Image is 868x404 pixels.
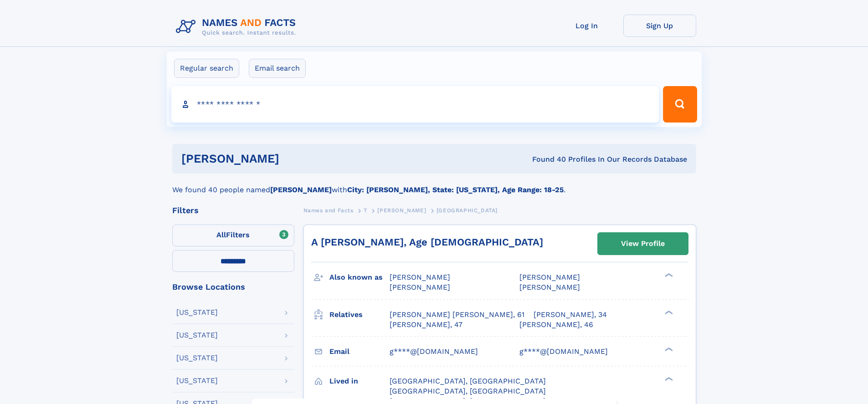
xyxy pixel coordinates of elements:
[519,283,580,291] span: [PERSON_NAME]
[347,185,564,194] b: City: [PERSON_NAME], State: [US_STATE], Age Range: 18-25
[406,154,687,164] div: Found 40 Profiles In Our Records Database
[176,354,218,362] div: [US_STATE]
[364,205,367,216] a: T
[303,205,354,216] a: Names and Facts
[623,15,696,37] a: Sign Up
[663,86,697,123] button: Search Button
[329,270,390,285] h3: Also known as
[174,59,239,78] label: Regular search
[437,207,498,214] span: [GEOGRAPHIC_DATA]
[621,233,665,254] div: View Profile
[172,206,294,215] div: Filters
[519,273,580,281] span: [PERSON_NAME]
[329,373,390,389] h3: Lived in
[270,185,332,194] b: [PERSON_NAME]
[390,387,546,395] span: [GEOGRAPHIC_DATA], [GEOGRAPHIC_DATA]
[390,273,450,281] span: [PERSON_NAME]
[216,230,226,239] span: All
[663,309,673,315] div: ❯
[181,153,406,164] h1: [PERSON_NAME]
[172,225,294,246] label: Filters
[171,86,659,123] input: search input
[663,346,673,352] div: ❯
[663,376,673,382] div: ❯
[377,207,426,214] span: [PERSON_NAME]
[519,320,593,330] a: [PERSON_NAME], 46
[176,377,218,384] div: [US_STATE]
[663,272,673,278] div: ❯
[176,332,218,339] div: [US_STATE]
[172,283,294,291] div: Browse Locations
[550,15,623,37] a: Log In
[249,59,306,78] label: Email search
[364,207,367,214] span: T
[534,310,607,320] a: [PERSON_NAME], 34
[311,236,543,248] a: A [PERSON_NAME], Age [DEMOGRAPHIC_DATA]
[390,377,546,385] span: [GEOGRAPHIC_DATA], [GEOGRAPHIC_DATA]
[390,283,450,291] span: [PERSON_NAME]
[390,320,462,330] a: [PERSON_NAME], 47
[329,307,390,322] h3: Relatives
[598,233,688,255] a: View Profile
[172,15,303,39] img: Logo Names and Facts
[390,310,524,320] a: [PERSON_NAME] [PERSON_NAME], 61
[329,344,390,359] h3: Email
[176,309,218,316] div: [US_STATE]
[377,205,426,216] a: [PERSON_NAME]
[172,174,696,195] div: We found 40 people named with .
